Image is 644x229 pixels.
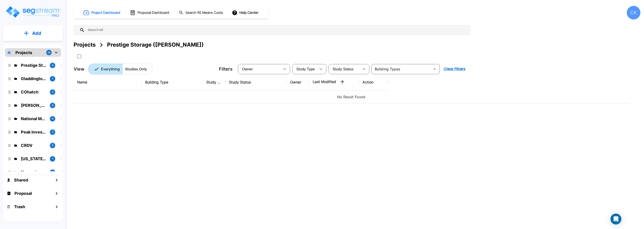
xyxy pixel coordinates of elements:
h1: Proposal [14,190,32,196]
p: View [74,66,84,72]
p: 0 [52,117,53,121]
div: Projects [74,41,96,49]
th: Study Status [225,74,286,91]
div: Select [239,63,280,75]
button: SelectAll [75,52,84,61]
p: Sam Koon [21,102,46,108]
button: Search RS Means Costs [177,8,226,17]
p: 1 [52,77,53,81]
img: Logo [5,5,61,18]
p: Gladdington Companies [21,76,46,82]
span: Study Status [333,67,354,71]
h1: Trash [14,204,25,210]
h1: Proposal Dashboard [137,10,169,15]
p: 1 [52,170,53,174]
h1: Project Dashboard [91,10,120,15]
p: 5 [52,143,53,147]
button: Proposal Dashboard [128,8,172,17]
button: Add [3,27,63,40]
p: Ohio Vision Care [21,156,46,162]
div: Select [293,63,316,75]
p: Studies Only [125,66,147,72]
p: Everything [101,66,120,72]
p: 0 [52,63,53,67]
p: Prestige Storage (Cory Bonda) [21,62,46,68]
div: Platform [88,64,153,74]
div: Prestige Storage ([PERSON_NAME]) [107,41,204,49]
p: No Result Found [77,94,625,100]
p: 0 [52,103,53,107]
h1: Search RS Means Costs [185,10,223,15]
th: Owner [286,74,309,91]
p: 1 [52,157,53,161]
button: Everything [88,64,123,74]
div: CK [627,6,640,19]
button: Project Dashboard [82,8,123,18]
p: COhatch [21,89,46,95]
input: Search All [85,25,468,35]
span: Owner [242,67,253,71]
p: Projects [15,50,32,56]
p: 3 [52,130,53,134]
th: Last Modified [309,74,359,91]
button: Help Center [231,8,260,17]
p: 3 [52,90,53,94]
p: Nexceris [21,169,46,175]
th: Action [359,74,388,91]
button: Clear Filters [442,64,467,74]
button: Open [432,66,438,72]
th: Building Type [142,74,203,91]
p: Filters [219,66,233,72]
div: Select [329,63,359,75]
p: Peak Investments [21,129,46,135]
input: Building Types [373,66,431,72]
p: National Machinery [21,116,46,122]
p: 14 [48,51,50,55]
div: Open Intercom Messenger [610,214,621,224]
h1: Shared [14,177,28,183]
span: Study Type [296,67,315,71]
p: CRDV [21,142,46,148]
th: Name [74,74,142,91]
button: Studies Only [122,64,153,74]
th: Study Type [203,74,225,91]
p: Add [32,30,41,37]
